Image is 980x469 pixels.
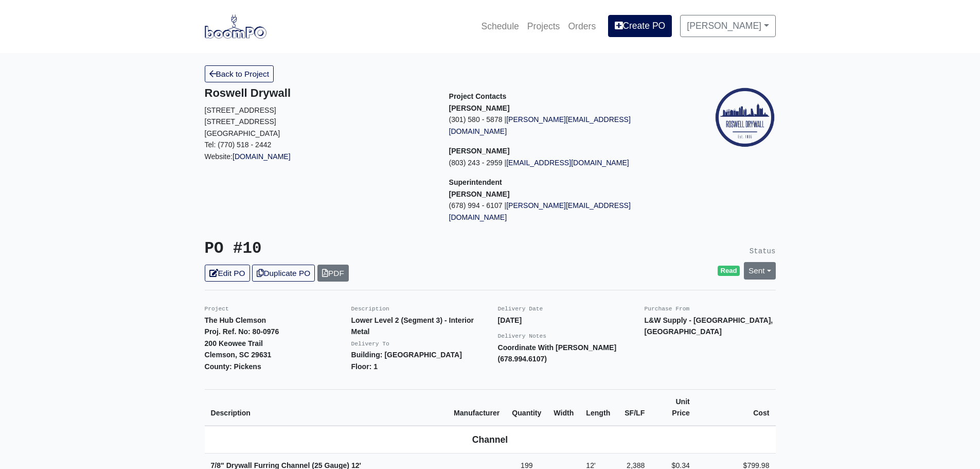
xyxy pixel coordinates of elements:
[205,128,434,140] p: [GEOGRAPHIC_DATA]
[506,389,547,426] th: Quantity
[449,178,502,186] span: Superintendent
[252,265,315,282] a: Duplicate PO
[696,389,776,426] th: Cost
[205,362,261,371] strong: County: Pickens
[498,306,543,312] small: Delivery Date
[523,15,564,38] a: Projects
[205,265,250,282] a: Edit PO
[205,86,434,162] div: Website:
[498,316,522,324] strong: [DATE]
[205,239,483,258] h3: PO #10
[205,14,266,38] img: boomPO
[205,351,272,359] strong: Clemson, SC 29631
[645,306,690,312] small: Purchase From
[449,114,678,137] p: (301) 580 - 5878 |
[205,105,434,116] p: [STREET_ADDRESS]
[351,306,389,312] small: Description
[750,247,776,255] small: Status
[449,104,510,112] strong: [PERSON_NAME]
[580,389,616,426] th: Length
[472,435,508,445] b: Channel
[498,343,617,363] strong: Coordinate With [PERSON_NAME] (678.994.6107)
[449,92,507,100] span: Project Contacts
[616,389,651,426] th: SF/LF
[498,333,547,339] small: Delivery Notes
[205,65,274,82] a: Back to Project
[449,157,678,169] p: (803) 243 - 2959 |
[205,327,279,336] strong: Proj. Ref. No: 80-0976
[448,389,506,426] th: Manufacturer
[351,316,474,336] strong: Lower Level 2 (Segment 3) - Interior Metal
[744,262,776,279] a: Sent
[651,389,696,426] th: Unit Price
[351,362,378,371] strong: Floor: 1
[547,389,580,426] th: Width
[205,389,448,426] th: Description
[449,190,510,198] strong: [PERSON_NAME]
[205,316,266,324] strong: The Hub Clemson
[317,265,349,282] a: PDF
[233,152,291,161] a: [DOMAIN_NAME]
[205,306,229,312] small: Project
[205,86,434,100] h5: Roswell Drywall
[205,339,263,348] strong: 200 Keowee Trail
[351,341,389,347] small: Delivery To
[645,315,776,338] p: L&W Supply - [GEOGRAPHIC_DATA], [GEOGRAPHIC_DATA]
[608,15,672,37] a: Create PO
[680,15,775,37] a: [PERSON_NAME]
[506,159,629,167] a: [EMAIL_ADDRESS][DOMAIN_NAME]
[449,147,510,155] strong: [PERSON_NAME]
[351,351,462,359] strong: Building: [GEOGRAPHIC_DATA]
[205,116,434,128] p: [STREET_ADDRESS]
[718,266,740,276] span: Read
[477,15,523,38] a: Schedule
[449,115,631,135] a: [PERSON_NAME][EMAIL_ADDRESS][DOMAIN_NAME]
[564,15,600,38] a: Orders
[449,200,678,223] p: (678) 994 - 6107 |
[205,139,434,151] p: Tel: (770) 518 - 2442
[449,201,631,221] a: [PERSON_NAME][EMAIL_ADDRESS][DOMAIN_NAME]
